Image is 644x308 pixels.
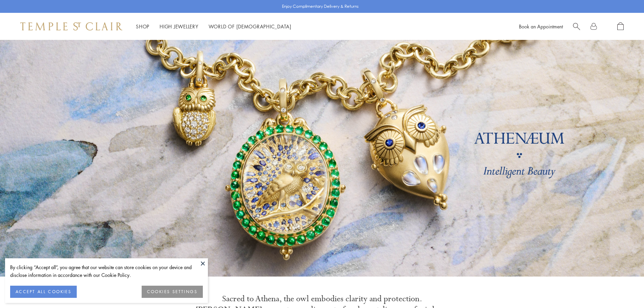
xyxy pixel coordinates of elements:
button: ACCEPT ALL COOKIES [10,286,77,298]
a: ShopShop [136,23,149,30]
a: Open Shopping Bag [617,22,624,31]
button: COOKIES SETTINGS [142,286,203,298]
a: Search [573,22,580,31]
a: High JewelleryHigh Jewellery [160,23,198,30]
p: Enjoy Complimentary Delivery & Returns [282,3,359,10]
div: By clicking “Accept all”, you agree that our website can store cookies on your device and disclos... [10,263,203,279]
nav: Main navigation [136,22,291,31]
a: World of [DEMOGRAPHIC_DATA]World of [DEMOGRAPHIC_DATA] [209,23,291,30]
img: Temple St. Clair [20,22,122,30]
a: Book an Appointment [519,23,563,30]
